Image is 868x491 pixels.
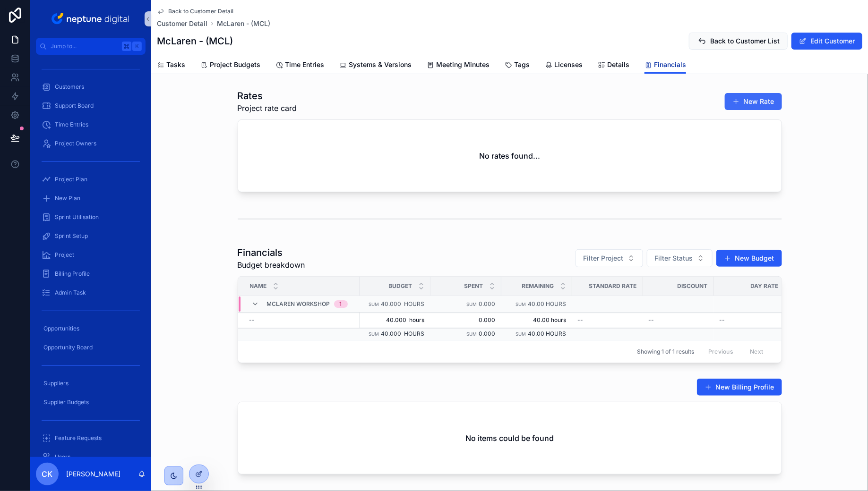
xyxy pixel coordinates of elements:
[436,316,496,324] a: 0.000
[528,300,567,307] span: 40.00 hours
[55,453,70,461] span: Users
[365,316,425,324] a: 40.000 hours
[689,33,788,50] button: Back to Customer List
[157,56,185,75] a: Tasks
[50,11,132,26] img: App logo
[238,246,305,259] h1: Financials
[467,302,477,307] small: Sum
[36,209,146,226] a: Sprint Utilisation
[716,250,782,267] button: New Budget
[51,42,118,50] span: Jump to...
[507,316,567,324] a: 40.00 hours
[697,379,782,396] button: New Billing Profile
[66,469,120,479] p: [PERSON_NAME]
[678,282,708,290] span: Discount
[467,331,477,337] small: Sum
[36,190,146,207] a: New Plan
[36,228,146,245] a: Sprint Setup
[649,316,654,324] span: --
[157,34,233,48] h1: McLaren - (MCL)
[505,56,530,75] a: Tags
[645,56,686,74] a: Financials
[55,289,86,296] span: Admin Task
[275,56,324,75] a: Time Entries
[238,259,305,271] span: Budget breakdown
[751,282,779,290] span: Day Rate
[36,265,146,282] a: Billing Profile
[55,121,88,128] span: Time Entries
[166,60,185,69] span: Tasks
[514,60,530,69] span: Tags
[522,282,554,290] span: Remaining
[238,102,297,114] span: Project rate card
[479,150,540,161] h2: No rates found...
[554,60,583,69] span: Licenses
[647,249,713,267] button: Select Button
[133,42,141,50] span: K
[479,300,496,307] span: 0.000
[36,284,146,301] a: Admin Task
[584,254,624,263] span: Filter Project
[55,176,87,183] span: Project Plan
[545,56,583,75] a: Licenses
[36,339,146,356] a: Opportunity Board
[249,316,255,324] span: --
[238,89,297,102] h1: Rates
[36,97,146,114] a: Support Board
[210,60,260,69] span: Project Budgets
[55,140,96,147] span: Project Owners
[157,8,233,15] a: Back to Customer Detail
[36,135,146,152] a: Project Owners
[267,300,330,308] span: McLaren Workshop
[516,302,526,307] small: Sum
[55,232,88,240] span: Sprint Setup
[55,270,90,278] span: Billing Profile
[381,300,425,307] span: 40.000 hours
[516,331,526,337] small: Sum
[42,468,53,480] span: CK
[36,430,146,447] a: Feature Requests
[369,302,379,307] small: Sum
[36,171,146,188] a: Project Plan
[36,116,146,133] a: Time Entries
[200,56,260,75] a: Project Budgets
[598,56,629,75] a: Details
[381,330,425,337] span: 40.000 hours
[249,316,354,324] a: --
[157,19,207,28] a: Customer Detail
[55,434,102,442] span: Feature Requests
[637,348,694,356] span: Showing 1 of 1 results
[217,19,270,28] a: McLaren - (MCL)
[655,254,693,263] span: Filter Status
[654,60,686,69] span: Financials
[436,60,490,69] span: Meeting Minutes
[710,36,780,46] span: Back to Customer List
[589,282,637,290] span: Standard Rate
[36,38,146,55] button: Jump to...K
[479,330,496,337] span: 0.000
[576,249,643,267] button: Select Button
[389,282,413,290] span: Budget
[55,251,74,259] span: Project
[528,330,567,337] span: 40.00 hours
[36,78,146,95] a: Customers
[285,60,324,69] span: Time Entries
[43,344,93,351] span: Opportunity Board
[36,246,146,263] a: Project
[791,33,862,50] button: Edit Customer
[55,102,94,110] span: Support Board
[43,398,89,406] span: Supplier Budgets
[43,325,79,332] span: Opportunities
[168,8,233,15] span: Back to Customer Detail
[720,316,725,324] span: --
[465,432,554,444] h2: No items could be found
[725,93,782,110] button: New Rate
[339,56,412,75] a: Systems & Versions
